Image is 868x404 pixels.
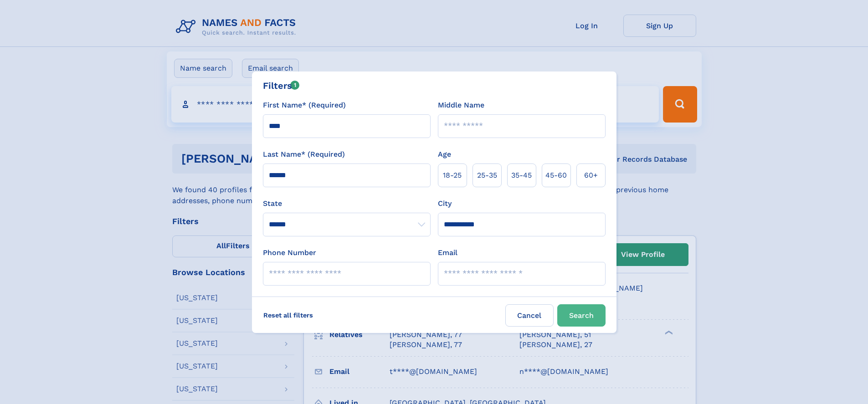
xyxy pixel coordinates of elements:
[257,304,319,326] label: Reset all filters
[263,100,346,111] label: First Name* (Required)
[545,170,567,181] span: 45‑60
[511,170,532,181] span: 35‑45
[584,170,598,181] span: 60+
[263,247,316,258] label: Phone Number
[505,304,554,327] label: Cancel
[438,149,451,160] label: Age
[477,170,497,181] span: 25‑35
[438,247,457,258] label: Email
[438,198,452,209] label: City
[263,198,431,209] label: State
[263,79,300,92] div: Filters
[263,149,345,160] label: Last Name* (Required)
[443,170,462,181] span: 18‑25
[438,100,484,111] label: Middle Name
[557,304,606,327] button: Search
